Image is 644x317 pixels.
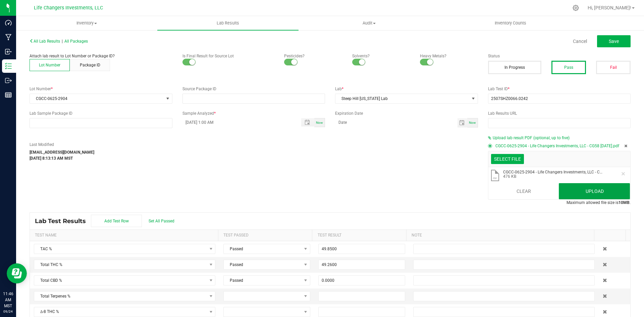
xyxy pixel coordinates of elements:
th: Test Result [312,230,406,241]
button: Fail [596,61,631,74]
span: Toggle calendar [458,118,467,127]
label: Lab Test ID [488,86,631,92]
button: Package ID [70,59,110,71]
span: Total Terpenes % [34,292,207,301]
span: All Packages [64,39,88,44]
span: Toggle popup [301,118,314,126]
span: Save [609,39,619,44]
span: Steep Hill [US_STATE] Lab [335,94,469,103]
inline-svg: Outbound [5,77,12,84]
span: Audit [299,20,439,26]
span: CGCC-0625-2904 - Life Changers Investments, LLC - CG58 [DATE].pdf [495,141,619,151]
a: Audit [299,16,440,30]
inline-svg: Dashboard [5,19,12,26]
a: Lab Results [157,16,299,30]
button: Add Test Row [91,215,142,227]
span: Total CBD % [34,276,207,285]
span: All Lab Results [30,39,60,44]
span: Now [316,121,323,124]
inline-svg: Reports [5,92,12,98]
button: Upload [559,183,630,199]
a: Cancel [573,38,587,45]
inline-svg: Inventory [5,63,12,69]
button: Lot Number [30,59,70,71]
div: Manage settings [572,5,580,11]
p: Heavy Metals? [420,53,478,59]
span: Passed [224,244,302,254]
span: Maximum allowed file size is . [567,200,631,205]
input: MM/dd/yyyy HH:MM a [182,118,294,126]
iframe: Resource center [7,263,27,283]
button: Remove [621,171,626,176]
span: Upload lab result PDF (optional, up to five) [493,136,570,140]
span: Lab Results [208,20,248,26]
span: TAC % [34,244,207,254]
span: Inventory [16,20,157,26]
label: Lab Results URL [488,110,631,116]
input: Date [335,118,458,126]
strong: 10MB [619,200,630,205]
label: Source Package ID [182,86,325,92]
span: Hi, [PERSON_NAME]! [588,5,631,10]
span: Δ-8 THC % [34,307,207,317]
strong: [DATE] 8:13:13 AM MST [30,156,73,161]
span: Passed [224,276,302,285]
label: Status [488,53,631,59]
inline-svg: Inbound [5,48,12,55]
span: Lab Test Results [35,217,91,225]
span: | [62,39,63,44]
input: NO DATA FOUND [183,94,325,103]
inline-svg: Manufacturing [5,34,12,41]
span: Now [469,121,476,124]
th: Note [406,230,594,241]
label: Lab Sample Package ID [30,110,172,116]
span: Inventory Counts [486,20,535,26]
form-radio-button: Primary COA [488,144,492,148]
strong: [EMAIL_ADDRESS][DOMAIN_NAME] [30,150,94,155]
button: Save [597,35,631,47]
span: Life Changers Investments, LLC [34,5,103,11]
label: Lot Number [30,86,172,92]
a: Inventory [16,16,157,30]
button: Pass [551,61,586,74]
span: CGCC-0625-2904 [30,94,164,103]
div: Select file [491,154,524,164]
span: CGCC-0625-2904 - Life Changers Investments, LLC - CG58 [DATE] AMENDED.pdf [503,170,604,174]
label: Sample Analyzed [182,110,325,116]
p: Solvents? [352,53,410,59]
input: NO DATA FOUND [30,118,172,128]
span: .pdf [492,177,497,180]
button: Clear [488,183,559,199]
label: Lab [335,86,478,92]
span: Set All Passed [149,219,174,223]
p: Is Final Result for Source Lot [182,53,274,59]
p: Pesticides? [284,53,342,59]
th: Test Passed [218,230,312,241]
a: Inventory Counts [440,16,581,30]
p: 09/24 [3,309,13,314]
span: 476 KB [503,174,604,178]
span: Total THC % [34,260,207,269]
span: Passed [224,260,302,269]
label: Last Modified [30,142,134,148]
p: Attach lab result to Lot Number or Package ID? [30,53,172,59]
label: Expiration Date [335,110,478,116]
p: 11:46 AM MST [3,291,13,309]
th: Test Name [30,230,218,241]
button: In Progress [488,61,542,74]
